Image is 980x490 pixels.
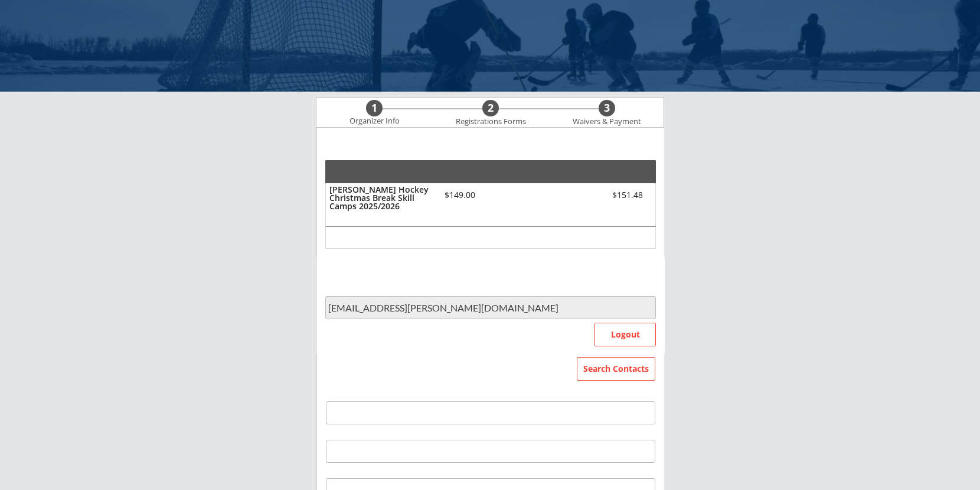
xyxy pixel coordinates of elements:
div: Organizer Info [342,116,407,126]
button: Search Contacts [577,357,655,381]
button: Logout [594,323,656,346]
div: 3 [599,102,615,115]
div: Waivers & Payment [566,117,648,126]
div: Registrations Forms [450,117,531,126]
div: [PERSON_NAME] Hockey Christmas Break Skill Camps 2025/2026 [329,186,429,210]
div: 1 [366,102,383,115]
div: $149.00 [435,191,485,199]
div: $151.48 [576,191,643,199]
div: 2 [482,102,499,115]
